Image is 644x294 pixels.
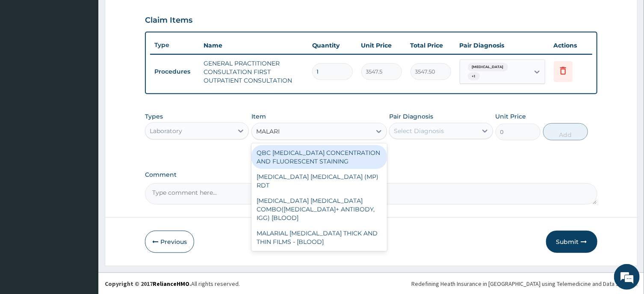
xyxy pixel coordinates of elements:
div: Minimize live chat window [140,4,161,25]
textarea: Type your message and hit 'Enter' [4,200,163,230]
td: Procedures [150,64,199,80]
div: Laboratory [150,127,182,135]
label: Item [251,112,266,121]
label: Unit Price [496,112,526,121]
button: Submit [546,231,597,253]
div: MALARIAL [MEDICAL_DATA] THICK AND THIN FILMS - [BLOOD] [251,226,387,249]
div: Select Diagnosis [394,127,444,135]
div: [MEDICAL_DATA] [MEDICAL_DATA] (MP) RDT [251,169,387,193]
th: Quantity [308,37,357,54]
th: Name [199,37,307,54]
span: [MEDICAL_DATA] [468,63,508,71]
th: Actions [549,37,592,54]
div: QBC [MEDICAL_DATA] CONCENTRATION AND FLUORESCENT STAINING [251,145,387,169]
span: We're online! [50,91,118,177]
img: d_794563401_company_1708531726252_794563401 [16,43,35,64]
label: Types [145,113,163,120]
strong: Copyright © 2017 . [105,280,191,288]
th: Pair Diagnosis [455,37,549,54]
th: Total Price [406,37,455,54]
label: Comment [145,171,597,178]
th: Type [150,37,199,53]
button: Add [543,123,588,140]
td: GENERAL PRACTITIONER CONSULTATION FIRST OUTPATIENT CONSULTATION [199,55,307,89]
div: Chat with us now [44,48,144,59]
th: Unit Price [357,37,406,54]
button: Previous [145,231,194,253]
label: Pair Diagnosis [389,112,433,121]
a: RelianceHMO [153,280,189,288]
h3: Claim Items [145,16,192,25]
div: Redefining Heath Insurance in [GEOGRAPHIC_DATA] using Telemedicine and Data Science! [411,279,638,288]
span: + 1 [468,72,480,81]
div: [MEDICAL_DATA] [MEDICAL_DATA] COMBO([MEDICAL_DATA]+ ANTIBODY, IGG) [BLOOD] [251,193,387,226]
